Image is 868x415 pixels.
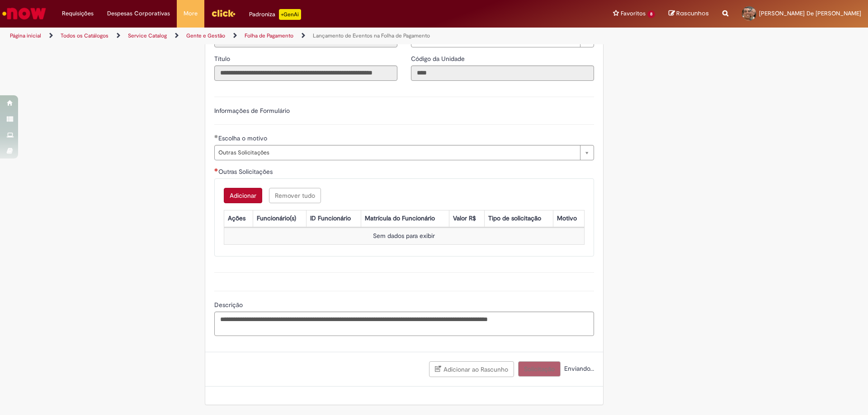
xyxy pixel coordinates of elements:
[562,364,594,373] span: Enviando...
[214,55,232,63] span: Somente leitura - Título
[107,9,170,18] span: Despesas Corporativas
[61,32,108,39] a: Todos os Catálogos
[218,168,274,176] span: Outras Solicitações
[224,210,253,227] th: Ações
[214,65,397,81] input: Título
[676,9,709,18] span: Rascunhos
[411,54,467,63] label: Somente leitura - Código da Unidade
[553,210,584,227] th: Motivo
[7,28,572,44] ul: Trilhas de página
[214,54,232,63] label: Somente leitura - Título
[10,32,41,39] a: Página inicial
[647,10,655,18] span: 8
[128,32,167,39] a: Service Catalog
[361,210,449,227] th: Matrícula do Funcionário
[224,228,584,244] td: Sem dados para exibir
[218,134,269,142] span: Escolha o motivo
[184,9,198,18] span: More
[449,210,484,227] th: Valor R$
[484,210,553,227] th: Tipo de solicitação
[621,9,646,18] span: Favoritos
[669,9,709,18] a: Rascunhos
[279,9,301,20] p: +GenAi
[211,6,236,20] img: click_logo_yellow_360x200.png
[218,145,576,160] span: Outras Solicitações
[253,210,306,227] th: Funcionário(s)
[245,32,293,39] a: Folha de Pagamento
[214,301,245,309] span: Descrição
[214,312,594,336] textarea: Descrição
[313,32,430,39] a: Lançamento de Eventos na Folha de Pagamento
[1,5,47,23] img: ServiceNow
[411,55,467,63] span: Somente leitura - Código da Unidade
[306,210,361,227] th: ID Funcionário
[62,9,94,18] span: Requisições
[186,32,225,39] a: Gente e Gestão
[411,65,594,81] input: Código da Unidade
[214,135,218,138] span: Obrigatório Preenchido
[249,9,301,20] div: Padroniza
[214,168,218,172] span: Necessários
[759,9,861,17] span: [PERSON_NAME] De [PERSON_NAME]
[224,188,262,203] button: Add a row for Outras Solicitações
[214,107,290,115] label: Informações de Formulário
